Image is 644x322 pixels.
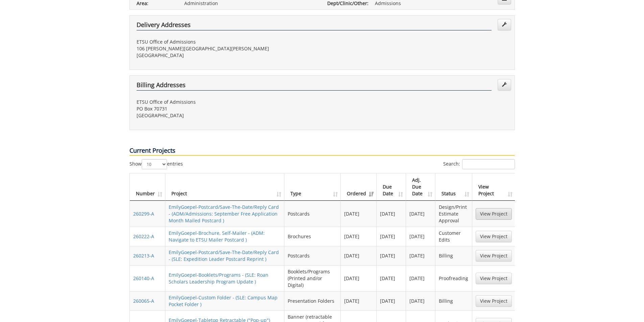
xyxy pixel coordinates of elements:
[137,45,317,52] p: 106 [PERSON_NAME][GEOGRAPHIC_DATA][PERSON_NAME]
[169,294,278,307] a: EmilyGoepel-Custom Folder - (SLE: Campus Map Pocket Folder )
[169,272,268,285] a: EmilyGoepel-Booklets/Programs - (SLE: Roan Scholars Leadership Program Update )
[435,291,472,311] td: Billing
[133,275,154,281] a: 260140-A
[137,105,317,112] p: PO Box 70731
[169,230,265,243] a: EmilyGoepel-Brochure, Self-Mailer - (ADM: Navigate to ETSU Mailer Postcard )
[498,79,511,91] a: Edit Addresses
[137,39,317,45] p: ETSU Office of Admissions
[435,265,472,291] td: Proofreading
[169,249,279,262] a: EmilyGoepel-Postcard/Save-The-Date/Reply Card - (SLE: Expedition Leader Postcard Reprint )
[377,227,406,246] td: [DATE]
[341,265,377,291] td: [DATE]
[129,159,183,169] label: Show entries
[472,173,515,201] th: View Project: activate to sort column ascending
[284,201,341,227] td: Postcards
[284,246,341,265] td: Postcards
[341,173,377,201] th: Ordered: activate to sort column ascending
[406,246,435,265] td: [DATE]
[406,291,435,311] td: [DATE]
[377,246,406,265] td: [DATE]
[284,173,341,201] th: Type: activate to sort column ascending
[284,291,341,311] td: Presentation Folders
[341,227,377,246] td: [DATE]
[462,159,515,169] input: Search:
[137,99,317,105] p: ETSU Office of Admissions
[406,227,435,246] td: [DATE]
[142,159,167,169] select: Showentries
[476,295,512,307] a: View Project
[476,208,512,220] a: View Project
[133,252,154,259] a: 260213-A
[133,233,154,240] a: 260222-A
[284,265,341,291] td: Booklets/Programs (Printed and/or Digital)
[137,52,317,59] p: [GEOGRAPHIC_DATA]
[137,22,492,30] h4: Delivery Addresses
[435,227,472,246] td: Customer Edits
[169,204,279,224] a: EmilyGoepel-Postcard/Save-The-Date/Reply Card - (ADM/Admissions: September Free Application Month...
[129,146,515,156] p: Current Projects
[130,173,165,201] th: Number: activate to sort column ascending
[443,159,515,169] label: Search:
[133,298,154,304] a: 260065-A
[137,112,317,119] p: [GEOGRAPHIC_DATA]
[406,265,435,291] td: [DATE]
[435,201,472,227] td: Design/Print Estimate Approval
[377,265,406,291] td: [DATE]
[133,210,154,217] a: 260299-A
[435,173,472,201] th: Status: activate to sort column ascending
[284,227,341,246] td: Brochures
[341,201,377,227] td: [DATE]
[137,82,492,91] h4: Billing Addresses
[476,250,512,262] a: View Project
[341,246,377,265] td: [DATE]
[377,173,406,201] th: Due Date: activate to sort column ascending
[377,201,406,227] td: [DATE]
[406,173,435,201] th: Adj. Due Date: activate to sort column ascending
[165,173,284,201] th: Project: activate to sort column ascending
[476,273,512,284] a: View Project
[377,291,406,311] td: [DATE]
[498,19,511,30] a: Edit Addresses
[341,291,377,311] td: [DATE]
[435,246,472,265] td: Billing
[476,231,512,242] a: View Project
[406,201,435,227] td: [DATE]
